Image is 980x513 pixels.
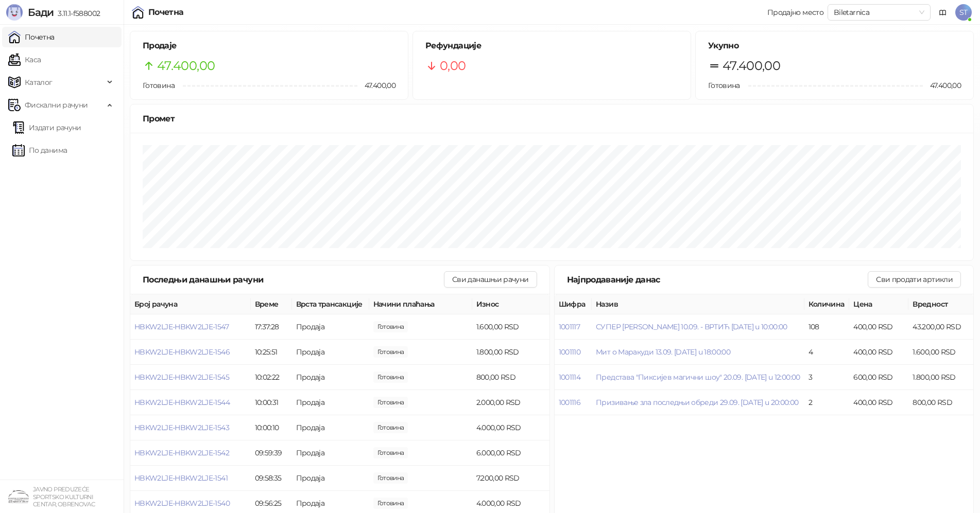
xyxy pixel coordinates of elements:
h5: Укупно [708,40,961,52]
td: 400,00 RSD [849,390,908,415]
td: 1.600,00 RSD [908,340,973,365]
button: 1001110 [559,347,581,357]
th: Количина [804,294,850,314]
span: 47.400,00 [357,80,396,91]
button: 1001116 [559,398,581,407]
span: Biletarnica [834,5,924,20]
button: Сви продати артикли [868,271,961,288]
button: HBKW2LJE-HBKW2LJE-1543 [134,423,229,432]
button: 1001114 [559,373,581,382]
td: 7.200,00 RSD [472,466,549,491]
td: 17:37:28 [251,314,292,340]
td: 2 [804,390,850,415]
td: Продаја [292,440,369,466]
th: Начини плаћања [369,294,472,314]
span: 2.000,00 [373,397,408,408]
div: Последњи данашњи рачуни [143,273,444,286]
td: 400,00 RSD [849,340,908,365]
button: 1001117 [559,322,580,331]
button: Мит о Маракуди 13.09. [DATE] u 18:00:00 [596,347,730,357]
span: 47.400,00 [923,80,961,91]
button: HBKW2LJE-HBKW2LJE-1544 [134,398,230,407]
td: 4 [804,340,850,365]
span: 800,00 [373,372,408,383]
td: Продаја [292,390,369,415]
span: Готовина [143,81,175,90]
img: 64x64-companyLogo-4a28e1f8-f217-46d7-badd-69a834a81aaf.png [8,486,29,507]
td: 800,00 RSD [472,365,549,390]
td: 10:00:10 [251,415,292,440]
td: 10:25:51 [251,340,292,365]
a: Почетна [8,27,55,47]
td: Продаја [292,365,369,390]
th: Вредност [908,294,973,314]
div: Почетна [148,8,184,16]
td: 4.000,00 RSD [472,415,549,440]
span: 4.000,00 [373,498,408,509]
span: Бади [28,6,54,19]
img: Logo [6,4,23,21]
div: Промет [143,112,961,125]
a: Документација [935,4,951,21]
span: 7.200,00 [373,472,408,484]
div: Продајно место [767,9,823,16]
td: 600,00 RSD [849,365,908,390]
button: HBKW2LJE-HBKW2LJE-1542 [134,448,229,457]
td: 1.800,00 RSD [908,365,973,390]
td: 1.800,00 RSD [472,340,549,365]
td: 1.600,00 RSD [472,314,549,340]
span: 47.400,00 [723,56,780,76]
th: Назив [592,294,804,314]
td: 400,00 RSD [849,314,908,340]
button: HBKW2LJE-HBKW2LJE-1540 [134,499,230,508]
a: Издати рачуни [12,117,81,138]
button: HBKW2LJE-HBKW2LJE-1546 [134,347,230,357]
td: 09:58:35 [251,466,292,491]
td: Продаја [292,466,369,491]
a: По данима [12,140,67,161]
td: Продаја [292,314,369,340]
th: Шифра [555,294,592,314]
button: СУПЕР [PERSON_NAME] 10.09. - ВРТИЋ [DATE] u 10:00:00 [596,322,787,331]
span: Готовина [708,81,740,90]
td: 10:00:31 [251,390,292,415]
button: Призивање зла последњи обреди 29.09. [DATE] u 20:00:00 [596,398,798,407]
td: 6.000,00 RSD [472,440,549,466]
td: 10:02:22 [251,365,292,390]
button: HBKW2LJE-HBKW2LJE-1547 [134,322,229,331]
button: HBKW2LJE-HBKW2LJE-1545 [134,373,229,382]
span: Фискални рачуни [25,95,88,115]
span: 1.800,00 [373,346,408,358]
td: 108 [804,314,850,340]
span: ST [955,4,972,21]
a: Каса [8,49,41,70]
span: 47.400,00 [157,56,215,76]
button: HBKW2LJE-HBKW2LJE-1541 [134,473,228,483]
td: 3 [804,365,850,390]
h5: Продаје [143,40,396,52]
th: Цена [849,294,908,314]
span: 3.11.1-f588002 [54,9,100,18]
th: Време [251,294,292,314]
td: 800,00 RSD [908,390,973,415]
span: 0,00 [440,56,466,76]
td: 2.000,00 RSD [472,390,549,415]
span: 1.600,00 [373,321,408,332]
small: JAVNO PREDUZEĆE SPORTSKO KULTURNI CENTAR, OBRENOVAC [33,486,95,508]
td: 09:59:39 [251,440,292,466]
td: 43.200,00 RSD [908,314,973,340]
span: 4.000,00 [373,422,408,433]
button: Сви данашњи рачуни [444,271,537,288]
th: Врста трансакције [292,294,369,314]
